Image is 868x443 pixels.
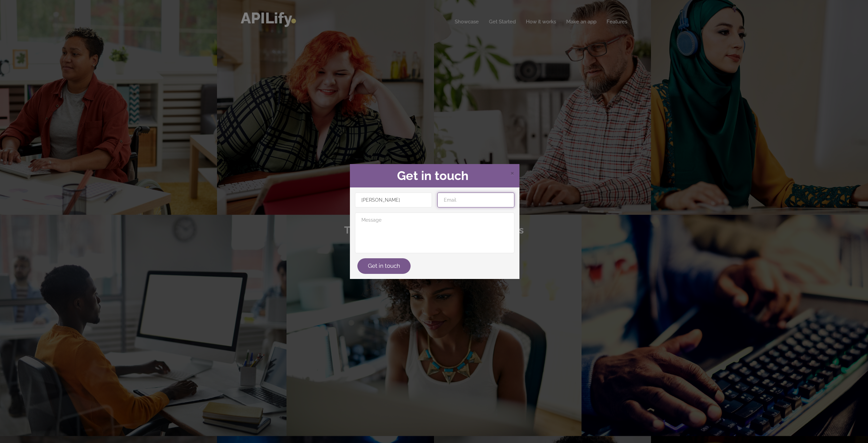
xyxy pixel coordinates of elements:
[510,167,514,178] span: ×
[510,168,514,177] span: Close
[355,169,514,183] h2: Get in touch
[355,193,432,207] input: Name
[437,193,514,207] input: Email
[357,258,411,274] button: Get in touch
